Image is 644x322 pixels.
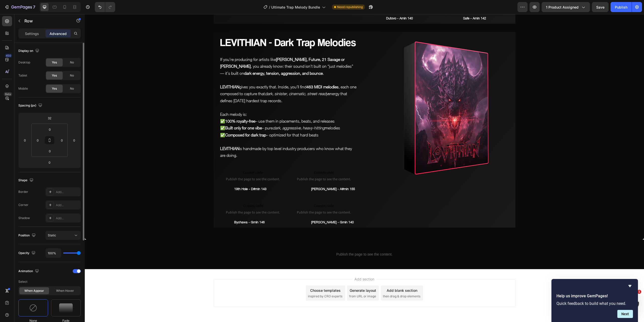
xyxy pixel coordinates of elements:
span: No [70,60,74,65]
div: Undo/Redo [95,2,115,12]
div: Animation [18,268,40,275]
h2: Help us improve GemPages! [556,293,633,299]
p: Quick feedback to build what you need. [556,301,633,306]
span: Add section [268,262,292,268]
span: inspired by CRO experts [223,280,258,284]
p: Each melody is: ✅ – use them in placements, beats, and releases ✅ – pure melodies ✅ – optimized f... [135,97,272,124]
div: Mobile [18,86,28,91]
span: 1 [637,290,641,294]
input: 0 [45,159,55,166]
strong: [PERSON_NAME], Future, 21 Savage or [PERSON_NAME] [135,43,260,54]
i: dark, sinister, cinematic, street-ready [180,77,243,82]
span: Save [596,5,605,9]
p: Advanced [50,31,67,36]
p: [PERSON_NAME] - A#min 155 [226,172,278,178]
div: Help us improve GemPages! [556,283,633,318]
div: Corner [18,203,28,207]
strong: dark energy, tension, aggression, and bounce [159,57,238,61]
p: [PERSON_NAME] - Gmin 140 [226,205,278,211]
div: Add... [56,203,79,207]
span: then drag & drop elements [298,280,336,284]
div: Choose templates [225,274,256,279]
p: is handmade by top level industry producers who know what they are doing. [135,131,272,145]
span: Publish the page to see the content. [135,162,202,167]
div: 450 [5,54,12,58]
iframe: Design area [85,14,644,322]
div: Beta [4,92,12,96]
span: 1 product assigned [546,5,579,10]
span: Yes [52,60,57,65]
button: Static [46,231,81,240]
input: 0px [45,147,55,155]
p: Publish the page to see the content. [129,238,431,243]
span: from URL or image [264,280,291,284]
div: Shadow [18,216,30,220]
span: Custom code [135,155,202,161]
img: animation-image [29,304,37,312]
p: gives you exactly that. Inside, you’ll find , each one composed to capture that energy that defin... [135,69,272,90]
input: 0px [45,126,55,133]
input: 0 [21,136,29,144]
strong: 463 MIDI melodies [222,70,254,75]
span: Publish the page to see the content. [135,196,202,201]
span: / [269,5,270,10]
span: Publish the page to see the content. [206,196,273,201]
button: Publish [611,2,632,12]
div: Generate layout [265,274,291,279]
input: 0px [58,136,66,144]
i: dark, aggressive, heavy-hitting [188,112,240,116]
div: Add... [56,190,79,194]
div: Shape [18,177,34,184]
input: Auto [46,248,61,258]
span: Need republishing [337,5,363,9]
div: Spacing (px) [18,102,43,109]
span: Ultimate Trap Melody Bundle [271,5,320,10]
div: When appear [19,287,49,294]
span: Static [48,233,56,237]
span: No [70,86,74,91]
div: Opacity [18,250,36,257]
span: Custom code [206,155,273,161]
div: Tablet [18,73,27,78]
div: Publish [615,5,627,10]
input: 2xl [45,114,55,122]
h2: LEVITHIAN - Dark Trap Melodies [135,21,279,36]
strong: LEVITHIAN [135,70,154,75]
div: Position [18,232,37,239]
input: 0 [70,136,78,144]
div: When hover [50,287,80,294]
button: Next question [617,310,633,318]
p: Bychawa - Gmin 146 [149,205,201,211]
img: gempages_507692456268006279-7138fdcd-e18e-4ac5-aec8-d031b55fa199.png [281,18,431,168]
div: Add blank section [302,274,333,279]
div: Desktop [18,60,30,65]
div: Display on [18,48,40,54]
span: Yes [52,73,57,78]
span: Publish the page to see the content. [206,162,273,167]
span: No [70,73,74,78]
span: Custom code [206,189,273,195]
strong: Built only for one vibe [140,112,177,116]
p: Settings [25,31,39,36]
p: If you’re producing for artists like , you already know: their sound isn’t built on “just melodie... [135,42,272,63]
button: 1 product assigned [542,2,590,12]
strong: 100% royalty-free [140,105,171,109]
div: Border [18,190,28,194]
span: Custom code [135,189,202,195]
button: Hide survey [627,283,633,289]
p: 7 [33,4,35,10]
button: 7 [2,2,37,12]
input: 0px [34,136,42,144]
strong: Composed for dark trap [140,119,181,123]
p: Row [24,18,67,24]
strong: LEVITHIAN [135,132,154,137]
img: animation-image [59,303,73,312]
button: Save [592,2,609,12]
span: Yes [52,86,57,91]
p: 19th Hole - D#min 143 [149,172,201,178]
div: Add... [56,216,79,221]
p: Select [18,277,81,286]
